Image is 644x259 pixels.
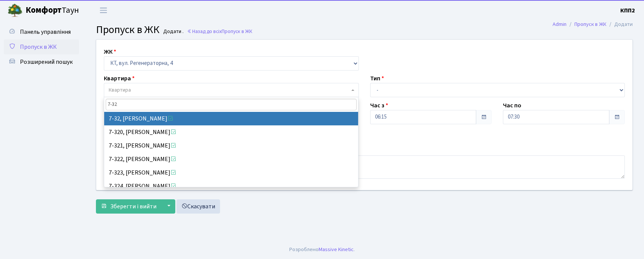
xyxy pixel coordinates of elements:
img: logo.png [8,3,23,18]
nav: breadcrumb [541,17,644,32]
button: Зберегти і вийти [96,199,161,214]
span: Квартира [109,86,131,94]
li: 7-32, [PERSON_NAME] [104,112,358,125]
a: Скасувати [176,199,220,214]
label: Час з [370,101,388,110]
div: Розроблено . [289,245,355,254]
li: Додати [606,20,633,29]
span: Панель управління [20,28,71,36]
label: ЖК [104,47,116,56]
a: КПП2 [620,6,635,15]
a: Розширений пошук [4,54,79,69]
a: Admin [553,20,567,28]
span: Пропуск в ЖК [96,22,159,37]
b: КПП2 [620,6,635,15]
li: 7-321, [PERSON_NAME] [104,139,358,152]
a: Панель управління [4,24,79,39]
a: Пропуск в ЖК [574,20,606,28]
a: Назад до всіхПропуск в ЖК [187,28,252,35]
span: Розширений пошук [20,58,73,66]
label: Квартира [104,74,135,83]
li: 7-322, [PERSON_NAME] [104,152,358,166]
span: Пропуск в ЖК [20,43,57,51]
label: Час по [503,101,521,110]
span: Таун [26,4,79,17]
a: Massive Kinetic [319,245,354,253]
b: Комфорт [26,4,62,16]
li: 7-324, [PERSON_NAME] [104,179,358,193]
span: Пропуск в ЖК [222,28,252,35]
span: Зберегти і вийти [110,202,156,211]
a: Пропуск в ЖК [4,39,79,54]
label: Тип [370,74,384,83]
button: Переключити навігацію [94,4,113,17]
li: 7-320, [PERSON_NAME] [104,125,358,139]
small: Додати . [162,29,184,35]
li: 7-323, [PERSON_NAME] [104,166,358,179]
